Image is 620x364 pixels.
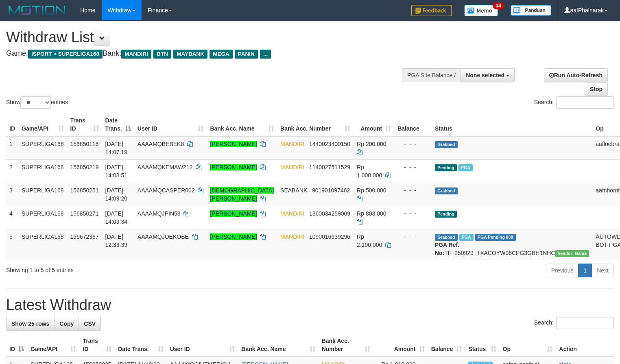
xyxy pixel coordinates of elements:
input: Search: [556,317,614,329]
span: Copy [59,320,74,327]
span: 156672367 [70,233,99,240]
img: Feedback.jpg [411,5,452,16]
span: Pending [435,211,457,218]
a: CSV [79,317,101,331]
span: [DATE] 14:09:20 [105,187,128,202]
span: 156850271 [70,210,99,217]
th: Game/API: activate to sort column ascending [18,113,67,136]
a: Previous [546,264,579,277]
a: [DEMOGRAPHIC_DATA][PERSON_NAME] [210,187,274,202]
a: [PERSON_NAME] [210,141,257,147]
td: 5 [6,229,18,260]
img: panduan.png [511,5,551,16]
span: ISPORT > SUPERLIGA168 [28,50,103,59]
th: User ID: activate to sort column ascending [134,113,207,136]
th: Action [556,333,614,357]
td: 3 [6,183,18,206]
h1: Latest Withdraw [6,297,614,313]
span: Rp 2.100.000 [357,233,382,248]
th: Game/API: activate to sort column ascending [27,333,79,357]
span: AAAAMQBEBEK8 [138,141,184,147]
a: 1 [578,264,592,277]
a: Run Auto-Refresh [544,68,608,82]
span: MANDIRI [280,210,304,217]
span: Copy 1090016639296 to clipboard [309,233,350,240]
div: - - - [397,186,428,194]
img: Button%20Memo.svg [464,5,498,16]
span: 156850116 [70,141,99,147]
span: Grabbed [435,187,458,194]
span: Marked by aafsengchandara [459,234,474,241]
span: Grabbed [435,141,458,148]
th: Status [432,113,592,136]
span: Rp 200.000 [357,141,386,147]
span: MANDIRI [280,164,304,170]
span: MEGA [210,50,233,59]
span: SEABANK [280,187,307,194]
span: MANDIRI [121,50,151,59]
span: PANIN [235,50,258,59]
span: Rp 500.000 [357,187,386,194]
td: 1 [6,136,18,160]
th: Balance: activate to sort column ascending [428,333,465,357]
span: Marked by aafsoycanthlai [458,164,473,171]
div: PGA Site Balance / [402,68,461,82]
th: Date Trans.: activate to sort column ascending [115,333,166,357]
a: [PERSON_NAME] [210,233,257,240]
th: Amount: activate to sort column ascending [354,113,394,136]
th: Trans ID: activate to sort column ascending [67,113,102,136]
span: Copy 901901097462 to clipboard [312,187,350,194]
span: None selected [466,72,504,78]
label: Show entries [6,96,68,109]
span: AAAAMQJPIN58 [138,210,181,217]
th: ID: activate to sort column descending [6,333,27,357]
img: MOTION_logo.png [6,4,68,16]
span: Copy 1140027511529 to clipboard [309,164,350,170]
div: - - - [397,233,428,241]
h1: Withdraw List [6,29,405,46]
th: Amount: activate to sort column ascending [373,333,428,357]
h4: Game: Bank: [6,50,405,58]
span: 34 [493,2,504,9]
span: 156850219 [70,164,99,170]
th: Balance [394,113,432,136]
span: Rp 1.000.000 [357,164,382,179]
span: MANDIRI [280,141,304,147]
span: Copy 1440023400150 to clipboard [309,141,350,147]
div: Showing 1 to 5 of 5 entries [6,263,252,274]
b: PGA Ref. No: [435,242,459,256]
span: Copy 1360034259009 to clipboard [309,210,350,217]
span: Show 25 rows [11,320,49,327]
td: 2 [6,159,18,183]
span: AAAAMQJOEKOBE [138,233,189,240]
th: Date Trans.: activate to sort column descending [102,113,134,136]
th: Trans ID: activate to sort column ascending [79,333,115,357]
span: Pending [435,164,457,171]
select: Showentries [20,96,51,109]
th: User ID: activate to sort column ascending [167,333,238,357]
a: [PERSON_NAME] [210,210,257,217]
td: SUPERLIGA168 [18,229,67,260]
a: [PERSON_NAME] [210,164,257,170]
span: Grabbed [435,234,458,241]
a: Show 25 rows [6,317,55,331]
label: Search: [534,96,614,109]
th: Bank Acc. Number: activate to sort column ascending [277,113,354,136]
th: Bank Acc. Name: activate to sort column ascending [207,113,277,136]
th: Bank Acc. Name: activate to sort column ascending [238,333,318,357]
span: ... [260,50,271,59]
th: Bank Acc. Number: activate to sort column ascending [319,333,374,357]
input: Search: [556,96,614,109]
span: MAYBANK [173,50,207,59]
span: [DATE] 14:07:19 [105,141,128,155]
td: SUPERLIGA168 [18,183,67,206]
span: MANDIRI [280,233,304,240]
td: 4 [6,206,18,229]
th: ID [6,113,18,136]
span: BTN [153,50,171,59]
td: SUPERLIGA168 [18,206,67,229]
td: SUPERLIGA168 [18,159,67,183]
a: Copy [54,317,79,331]
th: Op: activate to sort column ascending [500,333,556,357]
div: - - - [397,209,428,218]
